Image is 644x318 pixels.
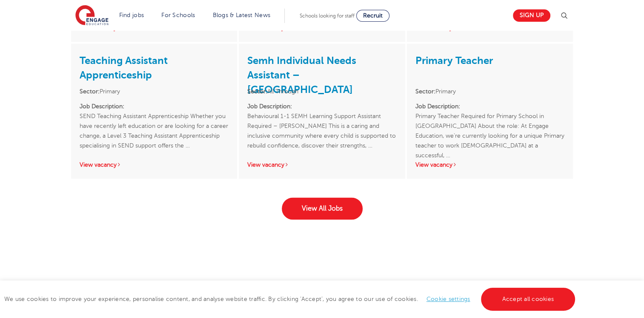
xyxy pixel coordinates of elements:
[247,88,267,95] strong: Sector:
[247,103,292,110] strong: Job Description:
[415,55,493,66] a: Primary Teacher
[363,12,383,19] span: Recruit
[80,87,229,96] li: Primary
[415,162,457,168] a: View vacancy
[247,87,396,96] li: All Through
[513,9,550,22] a: Sign up
[415,101,564,150] p: Primary Teacher Required for Primary School in [GEOGRAPHIC_DATA] About the role: At Engage Educat...
[75,5,109,26] img: Engage Education
[119,12,144,18] a: Find jobs
[80,162,121,168] a: View vacancy
[415,103,460,110] strong: Job Description:
[282,197,363,220] a: View All Jobs
[415,88,435,95] strong: Sector:
[426,296,470,302] a: Cookie settings
[4,296,577,302] span: We use cookies to improve your experience, personalise content, and analyse website traffic. By c...
[247,101,396,150] p: Behavioural 1-1 SEMH Learning Support Assistant Required – [PERSON_NAME] ​This is a caring and in...
[415,87,564,96] li: Primary
[213,12,271,18] a: Blogs & Latest News
[80,101,229,150] p: SEND Teaching Assistant Apprenticeship Whether you have recently left education or are looking fo...
[300,13,355,19] span: Schools looking for staff
[247,162,289,168] a: View vacancy
[80,103,124,110] strong: Job Description:
[356,10,389,22] a: Recruit
[247,55,356,95] a: Semh Individual Needs Assistant – [GEOGRAPHIC_DATA]
[80,55,168,81] a: Teaching Assistant Apprenticeship
[481,288,575,311] a: Accept all cookies
[161,12,195,18] a: For Schools
[80,88,100,95] strong: Sector:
